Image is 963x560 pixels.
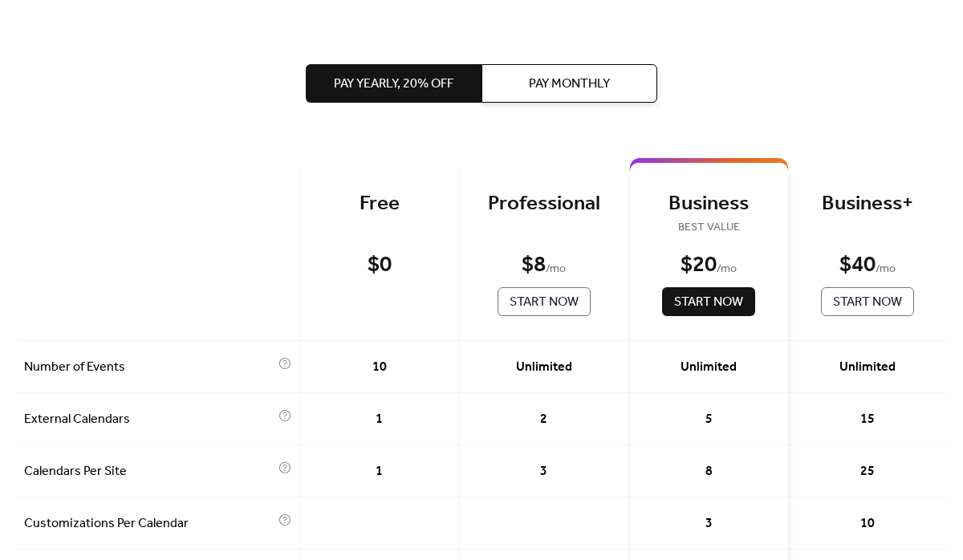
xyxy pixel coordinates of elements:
[839,358,896,377] span: Unlimited
[839,251,876,279] div: $ 40
[674,293,743,312] span: Start Now
[324,191,434,217] div: Free
[681,358,737,377] span: Unlimited
[306,64,481,103] button: Pay Yearly, 20% off
[481,64,657,103] button: Pay Monthly
[24,358,274,377] span: Number of Events
[510,293,579,312] span: Start Now
[705,410,713,429] span: 5
[681,251,717,279] div: $ 20
[546,260,566,279] span: / mo
[705,462,713,481] span: 8
[540,462,547,481] span: 3
[483,191,604,217] div: Professional
[662,287,755,316] button: Start Now
[813,191,923,217] div: Business+
[540,410,547,429] span: 2
[654,218,764,237] span: BEST VALUE
[529,75,610,94] span: Pay Monthly
[372,358,387,377] span: 10
[705,514,713,534] span: 3
[860,462,875,481] span: 25
[876,260,896,279] span: / mo
[516,358,572,377] span: Unlimited
[654,191,764,217] div: Business
[368,251,392,279] div: $ 0
[376,462,383,481] span: 1
[24,514,274,534] span: Customizations Per Calendar
[24,410,274,429] span: External Calendars
[334,75,453,94] span: Pay Yearly, 20% off
[833,293,902,312] span: Start Now
[522,251,546,279] div: $ 8
[717,260,737,279] span: / mo
[860,410,875,429] span: 15
[24,462,274,481] span: Calendars Per Site
[821,287,914,316] button: Start Now
[376,410,383,429] span: 1
[498,287,591,316] button: Start Now
[860,514,875,534] span: 10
